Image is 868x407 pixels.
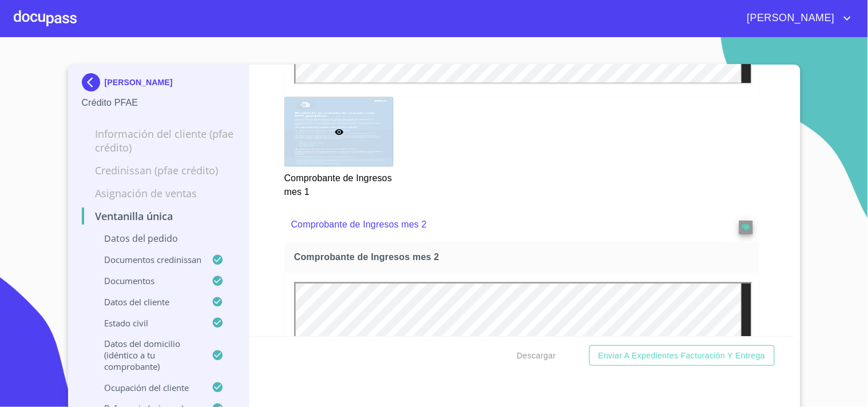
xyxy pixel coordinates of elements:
[513,345,561,366] button: Descargar
[82,73,236,96] div: [PERSON_NAME]
[82,317,212,329] p: Estado civil
[517,349,556,363] span: Descargar
[589,345,775,366] button: Enviar a Expedientes Facturación y Entrega
[294,251,755,263] span: Comprobante de Ingresos mes 2
[82,186,236,200] p: Asignación de Ventas
[82,127,236,154] p: Información del cliente (PFAE crédito)
[82,296,212,308] p: Datos del cliente
[739,9,841,27] span: [PERSON_NAME]
[291,218,707,232] p: Comprobante de Ingresos mes 2
[82,232,236,245] p: Datos del pedido
[82,275,212,286] p: Documentos
[82,96,236,110] p: Crédito PFAE
[739,221,753,234] button: reject
[82,254,212,265] p: Documentos CrediNissan
[599,349,766,363] span: Enviar a Expedientes Facturación y Entrega
[82,338,212,372] p: Datos del domicilio (idéntico a tu comprobante)
[82,209,236,223] p: Ventanilla única
[82,73,105,91] img: Docupass spot blue
[739,9,854,27] button: account of current user
[284,167,393,199] p: Comprobante de Ingresos mes 1
[82,382,212,393] p: Ocupación del Cliente
[105,78,173,87] p: [PERSON_NAME]
[82,163,236,177] p: Credinissan (PFAE crédito)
